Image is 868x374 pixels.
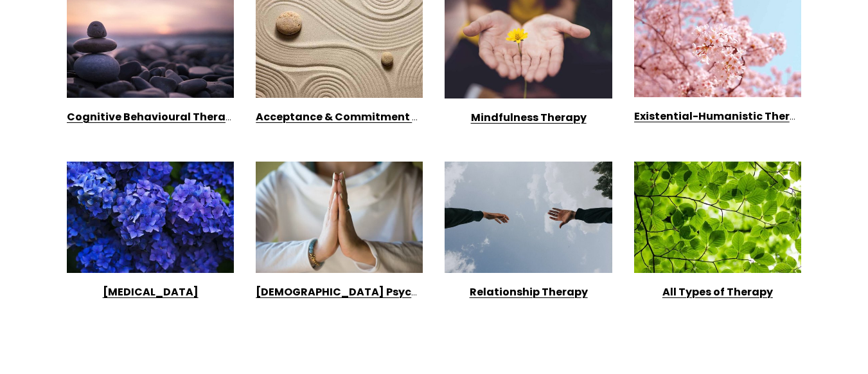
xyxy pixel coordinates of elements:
[471,110,587,125] a: Mindfulness Therapy
[634,109,811,124] a: Existential-Humanistic Therapy
[103,285,199,299] a: [MEDICAL_DATA]
[256,285,450,299] a: [DEMOGRAPHIC_DATA] Psychology
[662,285,773,299] a: All Types of Therapy
[67,109,239,124] a: Cognitive Behavioural Therapy
[256,109,458,124] a: Acceptance & Commitment Therapy
[470,285,588,299] a: Relationship Therapy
